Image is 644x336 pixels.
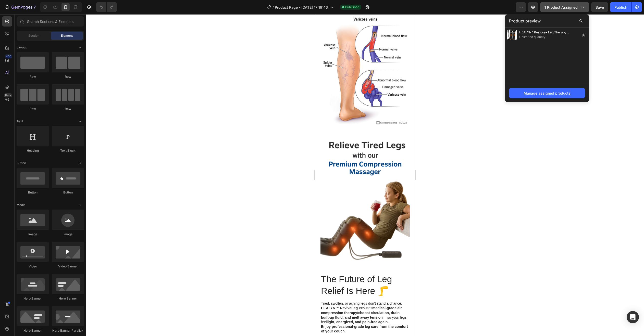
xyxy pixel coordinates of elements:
div: Hero Banner Parallax [52,328,84,333]
span: Published [345,5,359,9]
div: 450 [5,54,12,58]
span: Product Page - [DATE] 17:19:46 [275,5,328,10]
div: Image [17,232,49,237]
span: 1 product assigned [544,5,578,10]
span: Button [17,161,26,165]
div: Row [52,107,84,111]
span: Layout [17,45,27,50]
span: Toggle open [76,159,84,167]
span: Toggle open [76,117,84,125]
div: Video [17,264,49,269]
button: 1 product assigned [540,2,589,12]
input: Search Sections & Elements [17,16,84,27]
div: Hero Banner [17,328,49,333]
div: Hero Banner [17,296,49,301]
div: Image [52,232,84,237]
p: 7 [33,4,36,10]
div: Open Intercom Messenger [627,311,639,323]
div: Undo/Redo [96,2,117,12]
div: Video Banner [52,264,84,269]
div: Text Block [52,148,84,153]
span: Text [17,119,23,124]
span: Media [17,203,26,207]
iframe: Design area [315,14,415,336]
div: Row [17,74,49,79]
div: Beta [4,93,12,97]
div: Heading [17,148,49,153]
img: preview-img [507,30,517,40]
button: Save [591,2,608,12]
span: Product preview [509,18,541,24]
div: Row [17,107,49,111]
button: Publish [610,2,631,12]
span: Toggle open [76,43,84,51]
span: Section [28,33,39,38]
div: Hero Banner [52,296,84,301]
div: Button [17,190,49,195]
div: Button [52,190,84,195]
div: Row [52,74,84,79]
div: Manage assigned products [524,91,571,96]
span: HEALYN™ Restore+ Leg Therapy Massager [519,30,578,35]
div: Publish [614,5,627,10]
span: Toggle open [76,201,84,209]
button: Manage assigned products [509,88,585,98]
span: Unlimited quantity [519,35,578,39]
span: Element [61,33,73,38]
span: Save [596,5,604,9]
button: 7 [2,2,38,12]
span: / [273,5,274,10]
